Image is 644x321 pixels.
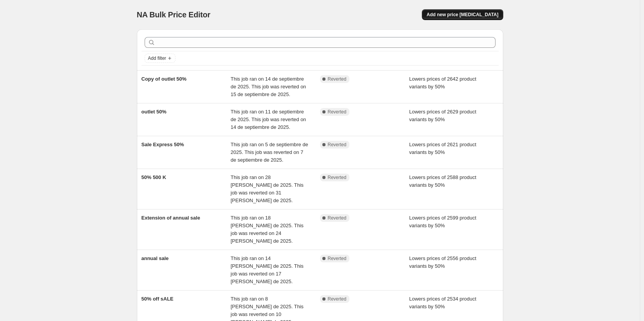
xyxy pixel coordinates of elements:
[409,142,476,155] span: Lowers prices of 2621 product variants by 50%
[422,9,503,20] button: Add new price [MEDICAL_DATA]
[409,215,476,228] span: Lowers prices of 2599 product variants by 50%
[142,174,166,180] span: 50% 500 K
[142,142,184,147] span: Sale Express 50%
[142,109,167,115] span: outlet 50%
[142,76,187,82] span: Copy of outlet 50%
[328,215,347,221] span: Reverted
[409,76,476,90] span: Lowers prices of 2642 product variants by 50%
[231,76,306,97] span: This job ran on 14 de septiembre de 2025. This job was reverted on 15 de septiembre de 2025.
[137,10,211,19] span: NA Bulk Price Editor
[409,255,476,269] span: Lowers prices of 2556 product variants by 50%
[427,12,498,18] span: Add new price [MEDICAL_DATA]
[145,54,175,63] button: Add filter
[328,296,347,302] span: Reverted
[328,76,347,82] span: Reverted
[328,255,347,262] span: Reverted
[328,174,347,181] span: Reverted
[328,109,347,115] span: Reverted
[231,174,303,203] span: This job ran on 28 [PERSON_NAME] de 2025. This job was reverted on 31 [PERSON_NAME] de 2025.
[231,255,303,284] span: This job ran on 14 [PERSON_NAME] de 2025. This job was reverted on 17 [PERSON_NAME] de 2025.
[328,142,347,148] span: Reverted
[231,215,303,244] span: This job ran on 18 [PERSON_NAME] de 2025. This job was reverted on 24 [PERSON_NAME] de 2025.
[409,174,476,188] span: Lowers prices of 2588 product variants by 50%
[148,55,166,61] span: Add filter
[231,142,308,163] span: This job ran on 5 de septiembre de 2025. This job was reverted on 7 de septiembre de 2025.
[409,109,476,122] span: Lowers prices of 2629 product variants by 50%
[142,255,169,261] span: annual sale
[231,109,306,130] span: This job ran on 11 de septiembre de 2025. This job was reverted on 14 de septiembre de 2025.
[409,296,476,309] span: Lowers prices of 2534 product variants by 50%
[142,296,174,302] span: 50% off sALE
[142,215,200,221] span: Extension of annual sale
